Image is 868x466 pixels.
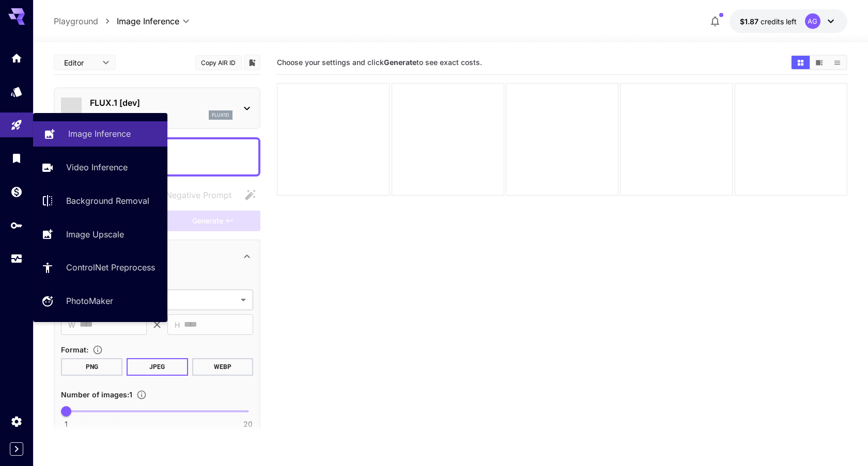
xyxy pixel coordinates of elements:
[740,17,761,26] span: $1.87
[132,390,151,400] button: Specify how many images to generate in a single request. Each image generation will be charged se...
[212,111,229,119] p: flux1d
[10,152,23,165] div: Library
[66,195,149,207] p: Background Removal
[10,219,23,232] div: API Keys
[384,58,416,67] b: Generate
[54,15,98,27] p: Playground
[805,13,820,29] div: AG
[761,17,797,26] span: credits left
[61,358,122,376] button: PNG
[33,255,167,280] a: ControlNet Preprocess
[127,358,188,376] button: JPEG
[61,345,88,354] span: Format :
[10,185,23,198] div: Wallet
[730,9,847,33] button: $1.8689
[90,97,233,109] p: FLUX.1 [dev]
[828,56,846,69] button: Show images in list view
[54,15,117,27] nav: breadcrumb
[66,161,128,173] p: Video Inference
[68,127,131,140] p: Image Inference
[247,56,257,69] button: Add to library
[10,52,23,65] div: Home
[33,188,167,214] a: Background Removal
[61,390,132,399] span: Number of images : 1
[10,85,23,98] div: Models
[175,319,180,331] span: H
[195,55,242,70] button: Copy AIR ID
[64,57,96,68] span: Editor
[66,261,155,274] p: ControlNet Preprocess
[810,56,828,69] button: Show images in video view
[10,415,23,428] div: Settings
[33,221,167,247] a: Image Upscale
[10,119,23,132] div: Playground
[33,121,167,147] a: Image Inference
[66,228,124,240] p: Image Upscale
[792,56,810,69] button: Show images in grid view
[10,442,23,456] button: Expand sidebar
[117,15,179,27] span: Image Inference
[277,58,482,67] span: Choose your settings and click to see exact costs.
[10,252,23,265] div: Usage
[791,55,847,70] div: Show images in grid viewShow images in video viewShow images in list view
[243,419,253,429] span: 20
[166,189,231,201] span: Negative Prompt
[33,288,167,314] a: PhotoMaker
[740,16,797,27] div: $1.8689
[33,155,167,180] a: Video Inference
[88,345,107,355] button: Choose the file format for the output image.
[192,358,254,376] button: WEBP
[145,188,240,201] span: Negative prompts are not compatible with the selected model.
[68,319,75,331] span: W
[66,295,113,307] p: PhotoMaker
